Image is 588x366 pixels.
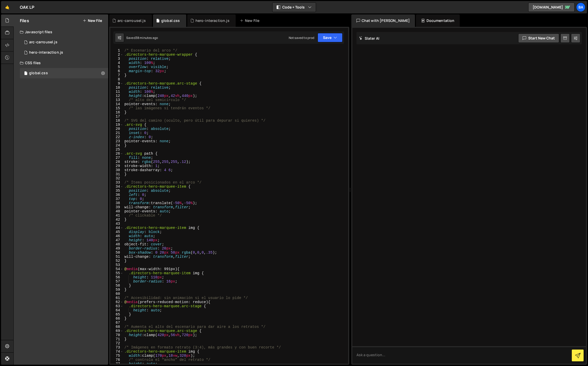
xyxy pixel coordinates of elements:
[576,3,585,12] a: Ba
[110,61,123,65] div: 4
[110,131,123,135] div: 21
[110,205,123,209] div: 39
[110,325,123,329] div: 68
[110,147,123,152] div: 25
[110,259,123,263] div: 52
[29,50,63,55] div: hero-interaction.js
[110,337,123,341] div: 71
[110,251,123,255] div: 50
[110,189,123,193] div: 35
[110,284,123,288] div: 58
[110,288,123,292] div: 59
[110,172,123,176] div: 31
[272,3,316,12] button: Code + Tools
[110,209,123,213] div: 40
[110,234,123,238] div: 46
[20,68,108,78] div: 16657/45419.css
[110,350,123,354] div: 74
[117,18,146,23] div: arc-carrousel.js
[351,14,415,27] div: Chat with [PERSON_NAME]
[110,271,123,275] div: 55
[126,36,158,40] div: Saved
[195,18,229,23] div: hero-interaction.js
[110,308,123,312] div: 64
[135,36,158,40] div: 38 minutes ago
[110,135,123,139] div: 22
[110,312,123,317] div: 65
[110,65,123,69] div: 5
[110,139,123,143] div: 23
[1,1,14,13] a: 🤙
[110,176,123,180] div: 32
[20,4,34,10] div: OAK LP
[110,222,123,226] div: 43
[110,279,123,284] div: 57
[110,48,123,53] div: 1
[110,317,123,321] div: 66
[110,230,123,234] div: 45
[240,18,261,23] div: New File
[110,275,123,279] div: 56
[20,18,29,23] h2: Files
[110,238,123,242] div: 47
[14,58,108,68] div: CSS files
[110,292,123,296] div: 60
[110,333,123,337] div: 70
[110,94,123,98] div: 12
[29,71,48,76] div: global.css
[110,354,123,358] div: 75
[110,106,123,110] div: 15
[110,77,123,81] div: 8
[110,300,123,304] div: 62
[110,57,123,61] div: 3
[29,40,57,45] div: arc-carrousel.js
[110,164,123,168] div: 29
[20,37,108,47] div: 16657/45435.js
[110,304,123,308] div: 63
[110,226,123,230] div: 44
[110,53,123,57] div: 2
[110,152,123,156] div: 26
[518,34,559,43] button: Start new chat
[14,27,108,37] div: Javascript files
[110,358,123,362] div: 76
[110,143,123,147] div: 24
[110,168,123,172] div: 30
[416,14,459,27] div: Documentation
[110,267,123,271] div: 54
[289,36,314,40] div: Not saved to prod
[110,180,123,185] div: 33
[161,18,180,23] div: global.css
[110,73,123,77] div: 7
[110,193,123,197] div: 36
[110,329,123,333] div: 69
[110,197,123,201] div: 37
[110,341,123,345] div: 72
[83,19,102,23] button: New File
[110,321,123,325] div: 67
[359,36,380,41] h2: Slater AI
[110,296,123,300] div: 61
[318,33,343,42] button: Save
[20,47,108,58] div: 16657/45413.js
[110,127,123,131] div: 20
[110,102,123,106] div: 14
[110,213,123,218] div: 41
[528,3,575,12] a: [DOMAIN_NAME]
[110,86,123,90] div: 10
[110,218,123,222] div: 42
[110,119,123,123] div: 18
[110,345,123,350] div: 73
[110,156,123,160] div: 27
[110,185,123,189] div: 34
[110,90,123,94] div: 11
[110,362,123,366] div: 77
[110,69,123,73] div: 6
[110,110,123,114] div: 16
[110,263,123,267] div: 53
[110,242,123,246] div: 48
[110,98,123,102] div: 13
[110,81,123,86] div: 9
[110,246,123,251] div: 49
